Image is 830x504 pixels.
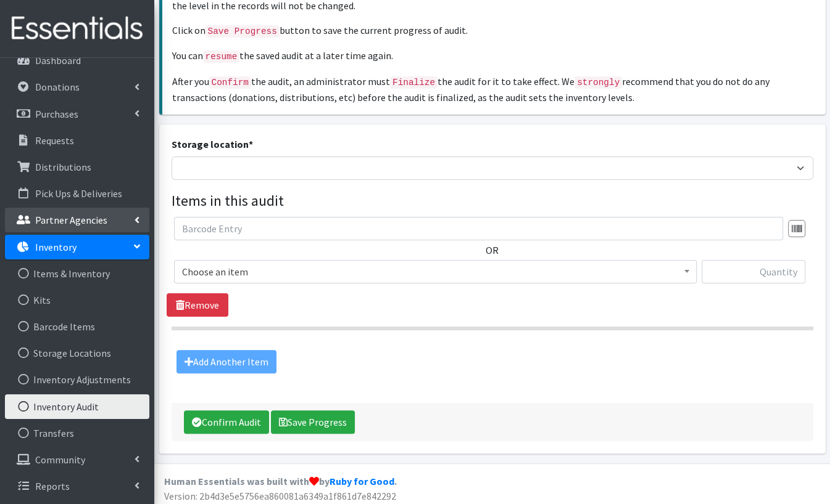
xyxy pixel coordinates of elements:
a: Storage Locations [5,341,149,365]
p: Inventory [35,241,77,253]
a: Dashboard [5,48,149,73]
label: OR [486,243,499,258]
a: Inventory Audit [5,394,149,419]
p: Community [35,453,85,466]
a: Pick Ups & Deliveries [5,181,149,206]
span: Choose an item [182,263,689,280]
a: Inventory Adjustments [5,367,149,392]
a: Distributions [5,155,149,179]
p: Reports [35,480,70,492]
a: Inventory [5,235,149,259]
p: Dashboard [35,54,81,67]
a: Requests [5,128,149,153]
p: After you the audit, an administrator must the audit for it to take effect. We recommend that you... [172,74,816,105]
p: Requests [35,134,74,147]
a: Items & Inventory [5,261,149,286]
a: Kits [5,288,149,312]
strong: Human Essentials was built with by . [164,475,397,487]
button: Confirm Audit [184,410,269,434]
a: Donations [5,75,149,99]
em: resume [203,51,240,63]
input: Barcode Entry [174,217,783,240]
p: You can the saved audit at a later time again. [172,48,816,64]
a: Community [5,447,149,472]
span: Version: 2b4d3e5e5756ea860081a6349a1f861d7e842292 [164,490,396,502]
legend: Items in this audit [172,190,813,212]
p: Pick Ups & Deliveries [35,187,122,200]
a: Reports [5,474,149,498]
em: Confirm [209,76,251,89]
a: Transfers [5,421,149,445]
p: Click on button to save the current progress of audit. [172,23,816,39]
a: Remove [167,293,228,317]
a: Barcode Items [5,314,149,339]
abbr: required [249,138,253,150]
a: Purchases [5,102,149,126]
span: Choose an item [174,260,697,283]
em: Save Progress [205,25,280,38]
p: Distributions [35,161,91,173]
em: strongly [575,76,622,89]
p: Purchases [35,108,78,120]
p: Partner Agencies [35,214,107,226]
img: HumanEssentials [5,8,149,49]
input: Quantity [702,260,805,283]
button: Save Progress [271,410,355,434]
em: Finalize [390,76,438,89]
a: Ruby for Good [330,475,394,487]
p: Donations [35,81,80,93]
a: Partner Agencies [5,208,149,232]
label: Storage location [172,137,253,152]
